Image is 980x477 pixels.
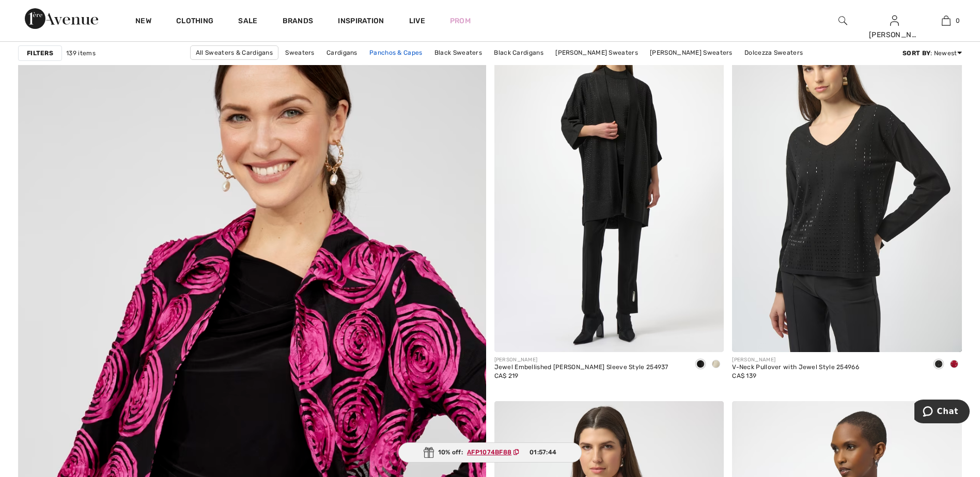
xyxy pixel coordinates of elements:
[135,17,151,27] a: New
[732,8,962,352] img: V-Neck Pullover with Jewel Style 254966. Black
[550,46,643,59] a: [PERSON_NAME] Sweaters
[530,448,556,457] span: 01:57:44
[739,46,808,59] a: Dolcezza Sweaters
[429,46,487,59] a: Black Sweaters
[903,50,930,57] strong: Sort By
[914,400,970,425] iframe: Opens a widget where you can chat to one of our agents
[409,15,425,26] a: Live
[869,29,920,40] div: [PERSON_NAME]
[338,17,384,27] span: Inspiration
[494,356,668,364] div: [PERSON_NAME]
[732,364,859,371] div: V-Neck Pullover with Jewel Style 254966
[364,46,428,59] a: Panchos & Capes
[494,364,668,371] div: Jewel Embellished [PERSON_NAME] Sleeve Style 254937
[467,449,511,456] ins: AFP1074BF88
[450,15,471,26] a: Prom
[946,356,962,373] div: Deep cherry
[489,46,549,59] a: Black Cardigans
[238,17,257,27] a: Sale
[66,49,96,58] span: 139 items
[931,356,946,373] div: Black
[424,447,434,458] img: Gift.svg
[708,356,724,373] div: Birch/silver
[176,17,213,27] a: Clothing
[280,46,319,59] a: Sweaters
[494,372,519,379] span: CA$ 219
[283,17,314,27] a: Brands
[838,14,847,27] img: search the website
[494,8,724,352] img: Jewel Embellished Kimono Sleeve Style 254937. Black/Black
[645,46,738,59] a: [PERSON_NAME] Sweaters
[903,49,962,58] div: : Newest
[398,442,582,463] div: 10% off:
[693,356,708,373] div: Black/Black
[190,45,278,60] a: All Sweaters & Cardigans
[732,372,756,379] span: CA$ 139
[956,16,960,25] span: 0
[921,14,971,27] a: 0
[890,14,899,27] img: My Info
[321,46,363,59] a: Cardigans
[27,49,53,58] strong: Filters
[732,356,859,364] div: [PERSON_NAME]
[25,8,98,29] img: 1ère Avenue
[942,14,951,27] img: My Bag
[890,15,899,25] a: Sign In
